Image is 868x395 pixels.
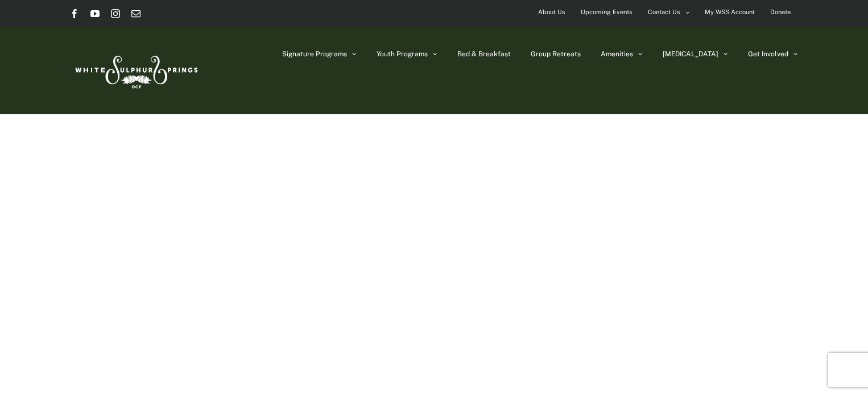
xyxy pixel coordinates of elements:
span: Signature Programs [282,51,347,57]
a: Bed & Breakfast [457,26,511,82]
a: Group Retreats [531,26,581,82]
span: Get Involved [748,51,788,57]
img: White Sulphur Springs Logo [70,43,201,97]
span: Youth Programs [377,51,428,57]
a: Amenities [601,26,643,82]
span: Bed & Breakfast [457,51,511,57]
span: Donate [770,4,791,20]
a: Youth Programs [377,26,437,82]
nav: Main Menu [282,26,798,82]
span: Contact Us [648,4,680,20]
span: Amenities [601,51,633,57]
span: My WSS Account [705,4,755,20]
span: [MEDICAL_DATA] [663,51,718,57]
a: Signature Programs [282,26,357,82]
a: Email [131,9,140,18]
span: About Us [538,4,565,20]
a: Get Involved [748,26,798,82]
a: Facebook [70,9,79,18]
span: Upcoming Events [581,4,633,20]
a: YouTube [90,9,100,18]
a: [MEDICAL_DATA] [663,26,728,82]
span: Group Retreats [531,51,581,57]
a: Instagram [111,9,120,18]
